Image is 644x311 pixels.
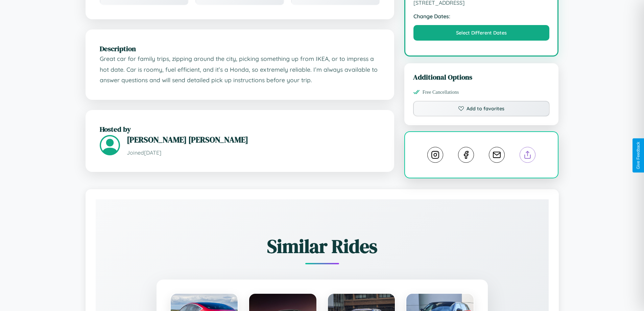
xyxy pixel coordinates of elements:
[100,44,380,53] h2: Description
[423,89,459,95] span: Free Cancellations
[413,13,550,20] strong: Change Dates:
[636,142,641,169] div: Give Feedback
[100,53,380,86] p: Great car for family trips, zipping around the city, picking something up from IKEA, or to impres...
[413,101,550,116] button: Add to favorites
[413,72,550,82] h3: Additional Options
[127,134,380,145] h3: [PERSON_NAME] [PERSON_NAME]
[413,25,550,41] button: Select Different Dates
[127,148,380,158] p: Joined [DATE]
[100,124,380,134] h2: Hosted by
[119,233,525,259] h2: Similar Rides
